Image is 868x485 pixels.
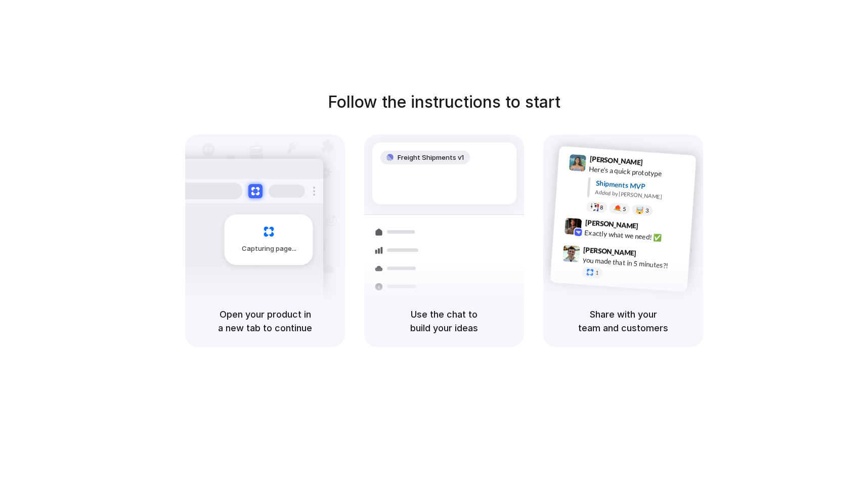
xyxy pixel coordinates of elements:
span: 3 [645,207,649,213]
span: [PERSON_NAME] [589,153,643,168]
span: Freight Shipments v1 [398,153,464,163]
span: 9:42 AM [641,222,662,234]
div: you made that in 5 minutes?! [582,254,683,272]
div: Shipments MVP [595,178,689,194]
span: Capturing page [242,244,298,254]
span: [PERSON_NAME] [583,244,637,258]
span: 5 [623,206,626,211]
h5: Use the chat to build your ideas [376,307,512,335]
span: 9:47 AM [639,249,660,261]
h1: Follow the instructions to start [328,90,560,114]
span: 9:41 AM [646,158,667,170]
div: 🤯 [636,206,644,214]
div: Added by [PERSON_NAME] [595,188,688,202]
div: Here's a quick prototype [589,163,690,181]
span: 8 [600,204,603,210]
span: [PERSON_NAME] [585,216,638,231]
div: Exactly what we need! ✅ [584,227,685,244]
h5: Open your product in a new tab to continue [197,307,333,335]
h5: Share with your team and customers [555,307,691,335]
span: 1 [595,270,599,275]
